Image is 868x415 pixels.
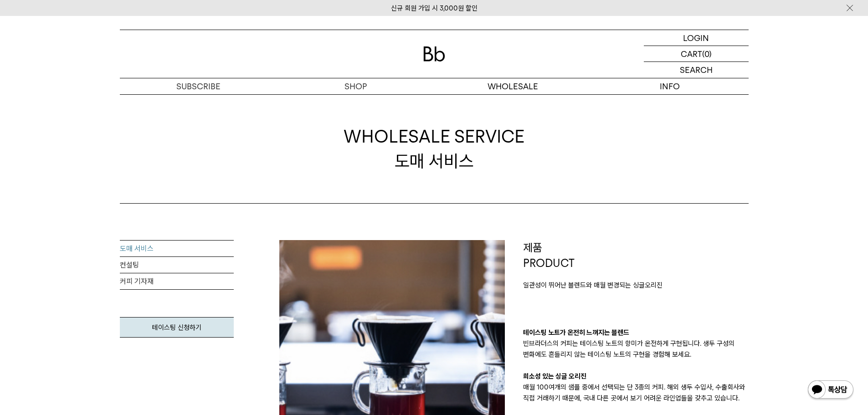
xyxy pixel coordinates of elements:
a: SUBSCRIBE [120,78,277,94]
a: 테이스팅 신청하기 [120,317,234,338]
div: 도매 서비스 [344,124,524,173]
p: 테이스팅 노트가 온전히 느껴지는 블렌드 [523,327,749,338]
a: 도매 서비스 [120,241,234,257]
p: WHOLESALE [434,78,591,94]
a: 컨설팅 [120,257,234,273]
a: LOGIN [644,30,749,46]
p: CART [681,46,702,61]
p: 일관성이 뛰어난 블렌드와 매월 변경되는 싱글오리진 [523,280,749,291]
p: 희소성 있는 싱글 오리진 [523,371,749,382]
p: 빈브라더스의 커피는 테이스팅 노트의 향미가 온전하게 구현됩니다. 생두 구성의 변화에도 흔들리지 않는 테이스팅 노트의 구현을 경험해 보세요. [523,338,749,360]
img: 로고 [423,46,445,61]
p: 제품 PRODUCT [523,240,749,271]
a: 커피 기자재 [120,273,234,290]
p: (0) [702,46,712,61]
p: LOGIN [683,30,709,46]
span: WHOLESALE SERVICE [344,124,524,149]
p: INFO [591,78,749,94]
a: 신규 회원 가입 시 3,000원 할인 [391,4,478,12]
a: SHOP [277,78,434,94]
a: CART (0) [644,46,749,62]
img: 카카오톡 채널 1:1 채팅 버튼 [807,379,854,401]
p: 매월 100여개의 샘플 중에서 선택되는 단 3종의 커피. 해외 생두 수입사, 수출회사와 직접 거래하기 때문에, 국내 다른 곳에서 보기 어려운 라인업들을 갖추고 있습니다. [523,382,749,404]
p: SEARCH [680,62,713,78]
